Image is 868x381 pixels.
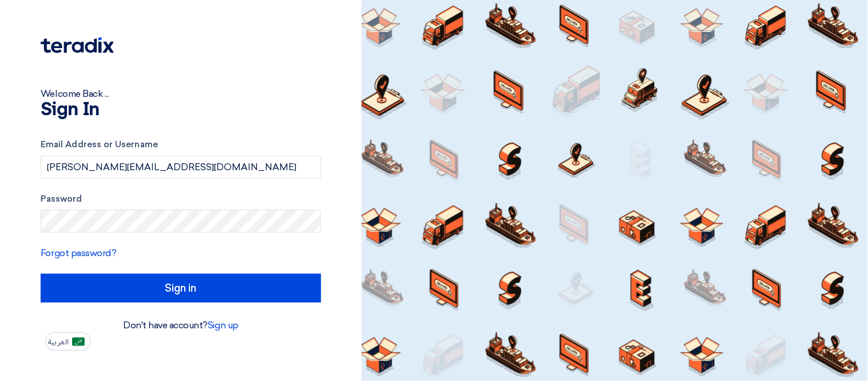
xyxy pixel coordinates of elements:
[41,193,321,206] label: Password
[41,274,321,303] input: Sign in
[208,320,239,331] a: Sign up
[48,338,69,346] span: العربية
[41,87,321,101] div: Welcome Back ...
[41,101,321,119] h1: Sign In
[41,138,321,151] label: Email Address or Username
[41,156,321,179] input: Enter your business email or username
[41,37,114,53] img: Teradix logo
[45,332,91,351] button: العربية
[41,248,116,258] a: Forgot password?
[41,319,321,332] div: Don't have account?
[72,337,85,346] img: ar-AR.png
